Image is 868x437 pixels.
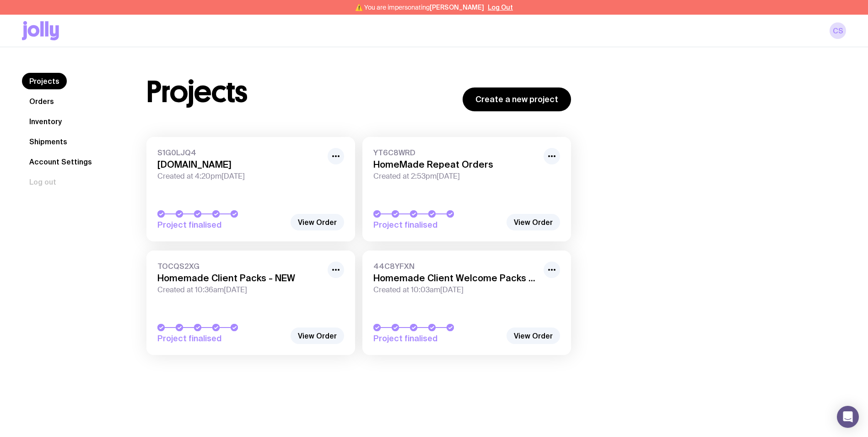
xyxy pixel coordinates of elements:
span: ⚠️ You are impersonating [355,4,484,11]
span: Project finalised [373,219,501,230]
h3: Homemade Client Packs - NEW [157,273,322,284]
span: Project finalised [157,333,286,344]
a: Create a new project [463,87,571,111]
span: Created at 10:36am[DATE] [157,285,322,295]
h3: [DOMAIN_NAME] [157,159,322,170]
span: Project finalised [373,333,501,344]
a: CS [830,22,846,39]
span: Project finalised [157,219,286,230]
span: Created at 2:53pm[DATE] [373,172,538,181]
a: View Order [507,328,560,344]
a: Inventory [22,113,69,130]
a: S1G0LJQ4[DOMAIN_NAME]Created at 4:20pm[DATE]Project finalised [146,137,355,241]
button: Log Out [488,4,513,11]
a: View Order [291,214,344,230]
span: YT6C8WRD [373,148,538,157]
a: View Order [507,214,560,230]
a: Shipments [22,133,75,150]
a: Account Settings [22,153,99,170]
div: Open Intercom Messenger [837,406,859,428]
a: 44C8YFXNHomemade Client Welcome Packs - OLDCreated at 10:03am[DATE]Project finalised [362,251,571,355]
a: Orders [22,93,61,109]
span: Created at 10:03am[DATE] [373,285,538,295]
span: S1G0LJQ4 [157,148,322,157]
span: TOCQS2XG [157,262,322,271]
button: Log out [22,174,64,190]
h3: Homemade Client Welcome Packs - OLD [373,273,538,284]
span: Created at 4:20pm[DATE] [157,172,322,181]
a: YT6C8WRDHomeMade Repeat OrdersCreated at 2:53pm[DATE]Project finalised [362,137,571,241]
a: TOCQS2XGHomemade Client Packs - NEWCreated at 10:36am[DATE]Project finalised [146,251,355,355]
a: View Order [291,328,344,344]
a: Projects [22,73,67,89]
span: [PERSON_NAME] [430,4,484,11]
h3: HomeMade Repeat Orders [373,159,538,170]
span: 44C8YFXN [373,262,538,271]
h1: Projects [146,77,248,107]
